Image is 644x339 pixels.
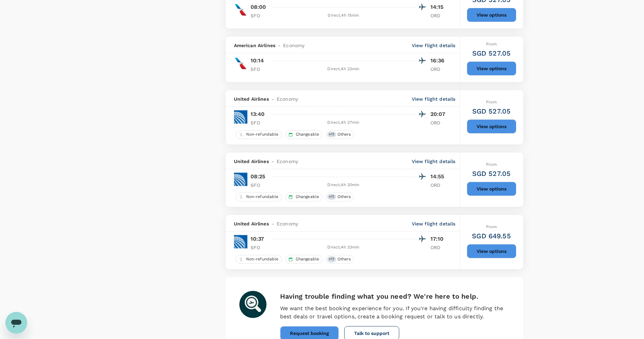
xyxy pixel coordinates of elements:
h6: SGD 649.55 [472,231,511,241]
p: 10:14 [251,57,264,65]
span: - [269,96,277,102]
div: Direct , 4h 27min [272,119,416,126]
span: Non-refundable [243,256,281,262]
img: UA [234,235,247,248]
span: Economy [277,96,298,102]
h6: Having trouble finding what you need? We're here to help. [280,291,510,302]
span: + 11 [327,256,336,262]
p: ORD [430,12,447,19]
span: Non-refundable [243,132,281,137]
p: ORD [430,119,447,126]
span: - [275,42,283,49]
div: +11Others [326,193,354,201]
span: Economy [277,158,298,165]
span: Others [335,132,354,137]
span: + 11 [327,132,336,137]
span: United Airlines [234,158,269,165]
div: Direct , 4h 30min [272,182,416,188]
div: +11Others [326,130,354,139]
p: 10:37 [251,235,264,243]
div: Non-refundable [236,193,282,201]
span: Changeable [293,194,322,200]
div: Non-refundable [236,130,282,139]
span: Non-refundable [243,194,281,200]
iframe: Button to launch messaging window [5,312,27,334]
span: Economy [277,220,298,227]
div: Changeable [285,130,323,139]
h6: SGD 527.05 [472,48,511,59]
span: United Airlines [234,220,269,227]
span: American Airlines [234,42,276,49]
div: Non-refundable [236,255,282,264]
span: - [269,158,277,165]
h6: SGD 527.05 [472,168,511,179]
span: United Airlines [234,96,269,102]
span: Others [335,256,354,262]
p: SFO [251,119,268,126]
img: UA [234,110,247,124]
p: SFO [251,182,268,188]
button: View options [467,182,516,196]
p: View flight details [412,158,456,165]
div: Direct , 4h 15min [272,12,416,19]
p: SFO [251,12,268,19]
button: View options [467,244,516,258]
img: AA [234,3,247,17]
span: + 11 [327,194,336,200]
button: View options [467,8,516,22]
span: Changeable [293,132,322,137]
img: AA [234,57,247,70]
div: Changeable [285,193,323,201]
p: 17:10 [430,235,447,243]
span: Changeable [293,256,322,262]
p: 20:07 [430,110,447,118]
p: SFO [251,244,268,251]
p: We want the best booking experience for you. If you're having difficulty finding the best deals o... [280,304,510,321]
p: ORD [430,182,447,188]
p: View flight details [412,220,456,227]
span: From [486,224,497,229]
div: Changeable [285,255,323,264]
p: 13:40 [251,110,265,118]
button: View options [467,61,516,76]
div: Direct , 4h 33min [272,244,416,251]
span: - [269,220,277,227]
span: From [486,42,497,46]
p: View flight details [412,96,456,102]
p: View flight details [412,42,456,49]
p: 14:15 [430,3,447,11]
div: +11Others [326,255,354,264]
span: From [486,162,497,167]
button: View options [467,119,516,134]
h6: SGD 527.05 [472,106,511,117]
p: 08:00 [251,3,266,11]
div: Direct , 4h 22min [272,66,416,73]
p: 14:55 [430,173,447,181]
p: ORD [430,244,447,251]
span: From [486,100,497,104]
p: 16:36 [430,57,447,65]
img: UA [234,173,247,186]
p: 08:25 [251,173,265,181]
span: Economy [283,42,305,49]
p: ORD [430,66,447,73]
span: Others [335,194,354,200]
p: SFO [251,66,268,73]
